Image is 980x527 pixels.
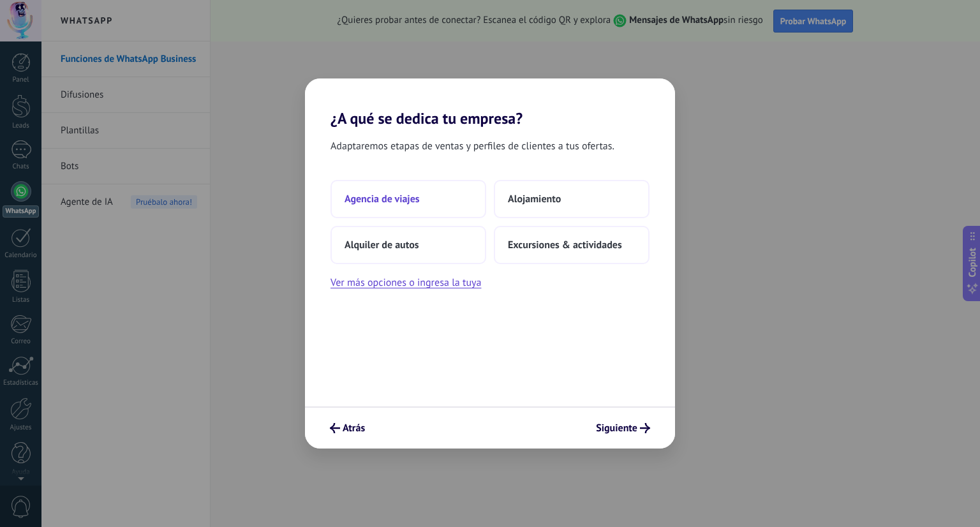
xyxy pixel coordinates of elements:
button: Atrás [324,417,371,439]
span: Alquiler de autos [345,239,419,251]
button: Agencia de viajes [330,180,486,218]
button: Ver más opciones o ingresa la tuya [330,274,481,291]
span: Siguiente [596,424,637,433]
span: Atrás [343,424,365,433]
h2: ¿A qué se dedica tu empresa? [305,78,675,128]
button: Excursiones & actividades [494,226,650,264]
button: Alojamiento [494,180,650,218]
button: Siguiente [590,417,656,439]
span: Excursiones & actividades [508,239,622,251]
span: Alojamiento [508,193,561,205]
span: Adaptaremos etapas de ventas y perfiles de clientes a tus ofertas. [330,138,614,154]
button: Alquiler de autos [330,226,486,264]
span: Agencia de viajes [345,193,420,205]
